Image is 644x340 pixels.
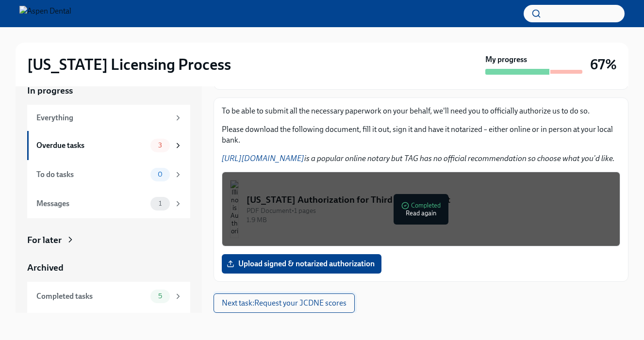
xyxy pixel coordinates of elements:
[152,171,168,178] span: 0
[152,142,168,149] span: 3
[222,124,620,146] p: Please download the following document, fill it out, sign it and have it notarized – either onlin...
[27,131,190,160] a: Overdue tasks3
[36,169,147,180] div: To do tasks
[153,200,167,207] span: 1
[36,113,170,123] div: Everything
[27,55,231,74] h2: [US_STATE] Licensing Process
[27,234,190,246] a: For later
[36,291,147,302] div: Completed tasks
[152,292,168,300] span: 5
[36,140,147,151] div: Overdue tasks
[19,6,71,21] img: Aspen Dental
[27,189,190,218] a: Messages1
[222,106,620,116] p: To be able to submit all the necessary paperwork on your behalf, we'll need you to officially aut...
[485,54,527,65] strong: My progress
[27,105,190,131] a: Everything
[27,282,190,311] a: Completed tasks5
[27,261,190,274] a: Archived
[247,215,612,225] div: 1.9 MB
[229,259,375,269] span: Upload signed & notarized authorization
[247,206,612,215] div: PDF Document • 1 pages
[222,254,381,274] label: Upload signed & notarized authorization
[27,84,190,97] a: In progress
[27,160,190,189] a: To do tasks0
[247,194,612,206] div: [US_STATE] Authorization for Third Party Contact
[590,56,617,73] h3: 67%
[222,172,620,246] button: [US_STATE] Authorization for Third Party ContactPDF Document•1 pages1.9 MBCompletedRead again
[222,154,615,163] em: is a popular online notary but TAG has no official recommendation so choose what you'd like.
[36,198,147,209] div: Messages
[27,234,62,246] div: For later
[222,154,304,163] a: [URL][DOMAIN_NAME]
[230,180,239,238] img: Illinois Authorization for Third Party Contact
[222,298,347,308] span: Next task : Request your JCDNE scores
[214,293,355,313] button: Next task:Request your JCDNE scores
